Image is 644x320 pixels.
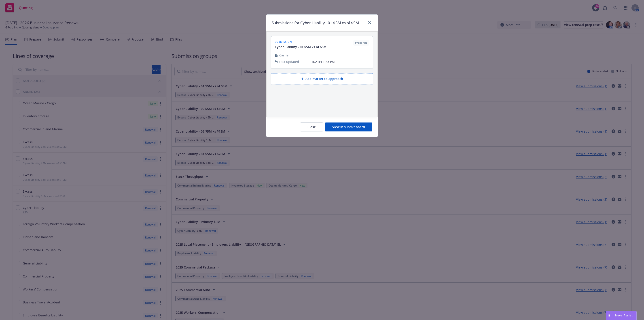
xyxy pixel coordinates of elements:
button: View in submit board [325,122,372,131]
span: [DATE] 1:33 PM [312,59,369,64]
span: Nova Assist [615,314,633,317]
span: Preparing [355,41,367,45]
span: Cyber Liability - 01 $5M xs of $5M [275,45,326,49]
div: Drag to move [606,311,612,320]
button: Close [300,122,323,131]
a: close [367,20,372,25]
h1: Submissions for Cyber Liability - 01 $5M xs of $5M [272,20,359,26]
span: Carrier [279,53,290,58]
span: submission [275,40,326,44]
button: Nova Assist [606,311,637,320]
span: Last updated [279,59,299,64]
button: Add market to approach [271,73,373,84]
